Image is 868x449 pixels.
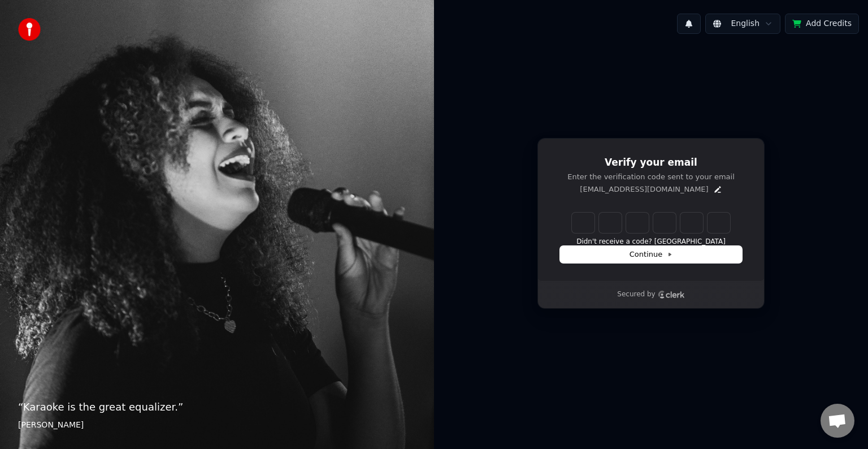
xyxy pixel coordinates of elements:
[617,290,655,299] p: Secured by
[630,249,672,260] span: Continue
[560,172,742,182] p: Enter the verification code sent to your email
[576,238,726,247] button: Didn't receive a code? [GEOGRAPHIC_DATA]
[572,213,730,233] input: Enter verification code
[658,291,685,299] a: Clerk logo
[785,14,859,34] button: Add Credits
[18,18,41,41] img: youka
[713,185,722,194] button: Edit
[560,246,742,263] button: Continue
[18,420,416,431] footer: [PERSON_NAME]
[18,399,416,415] p: “ Karaoke is the great equalizer. ”
[560,156,742,170] h1: Verify your email
[821,404,854,438] div: Open chat
[580,184,708,195] p: [EMAIL_ADDRESS][DOMAIN_NAME]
